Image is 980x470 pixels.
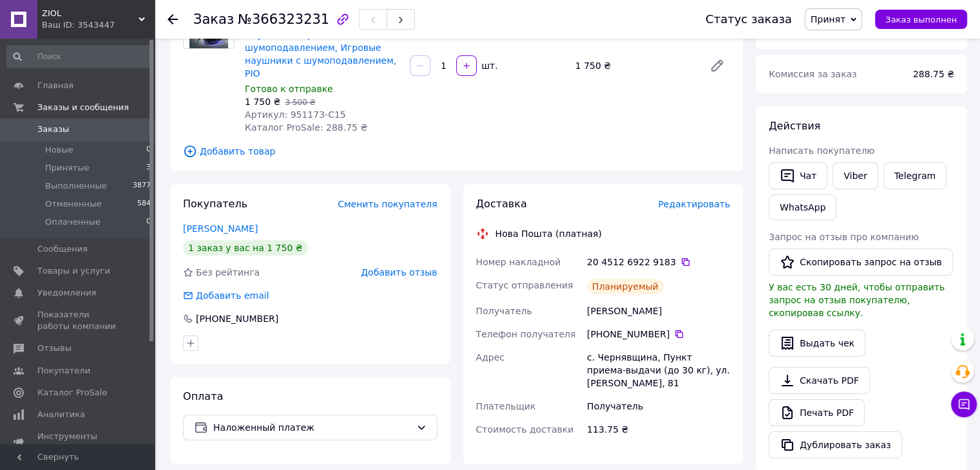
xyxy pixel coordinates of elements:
[37,287,96,299] span: Уведомления
[37,102,129,113] span: Заказы и сообщения
[769,69,857,79] span: Комиссия за заказ
[913,69,954,79] span: 288.75 ₴
[492,227,605,240] div: Нова Пошта (платная)
[811,14,845,24] span: Принят
[37,80,73,91] span: Главная
[6,45,152,68] input: Поиск
[361,267,437,277] span: Добавить отзыв
[245,17,396,79] a: Наушники игровые для пк, Наушники игровые с шумоподавлением, Игровые наушники с шумоподавлением, PIO
[193,12,234,27] span: Заказ
[245,84,333,94] span: Готово к отправке
[245,109,346,120] span: Артикул: 951173-C15
[769,120,820,132] span: Действия
[183,223,258,234] a: [PERSON_NAME]
[183,198,247,210] span: Покупатель
[704,53,730,79] a: Редактировать
[37,309,119,332] span: Показатели работы компании
[769,399,865,426] a: Печать PDF
[769,146,874,156] span: Написать покупателю
[183,144,730,158] span: Добавить товар
[245,97,280,107] span: 1 750 ₴
[45,216,101,228] span: Оплаченные
[587,279,664,294] div: Планируемый
[885,15,957,24] span: Заказ выполнен
[146,144,151,156] span: 0
[769,431,902,458] button: Дублировать заказ
[285,98,315,107] span: 3 500 ₴
[196,267,260,277] span: Без рейтинга
[584,418,733,441] div: 113.75 ₴
[37,343,72,354] span: Отзывы
[476,424,574,435] span: Стоимость доставки
[769,282,945,318] span: У вас есть 30 дней, чтобы отправить запрос на отзыв покупателю, скопировав ссылку.
[769,194,836,220] a: WhatsApp
[45,180,107,192] span: Выполненные
[584,346,733,395] div: с. Чернявщина, Пункт приема-выдачи (до 30 кг), ул. [PERSON_NAME], 81
[37,124,69,135] span: Заказы
[168,13,178,26] div: Вернуться назад
[45,162,90,174] span: Принятые
[769,249,953,276] button: Скопировать запрос на отзыв
[832,162,878,189] a: Viber
[875,10,967,29] button: Заказ выполнен
[37,409,85,420] span: Аналитика
[769,367,870,394] a: Скачать PDF
[476,329,576,339] span: Телефон получателя
[137,198,151,210] span: 584
[195,312,280,325] div: [PHONE_NUMBER]
[42,19,155,31] div: Ваш ID: 3543447
[238,12,329,27] span: №366323231
[183,390,223,402] span: Оплата
[478,59,499,72] div: шт.
[951,391,977,417] button: Чат с покупателем
[195,289,271,302] div: Добавить email
[45,198,101,210] span: Отмененные
[213,420,411,435] span: Наложенный платеж
[476,257,561,267] span: Номер накладной
[769,330,865,357] button: Выдать чек
[584,395,733,418] div: Получатель
[769,162,827,189] button: Чат
[570,57,699,75] div: 1 750 ₴
[883,162,946,189] a: Telegram
[146,162,151,174] span: 3
[658,199,730,209] span: Редактировать
[42,8,139,19] span: ZIOL
[769,232,919,242] span: Запрос на отзыв про компанию
[587,328,730,341] div: [PHONE_NUMBER]
[245,122,367,133] span: Каталог ProSale: 288.75 ₴
[587,256,730,268] div: 20 4512 6922 9183
[706,13,792,26] div: Статус заказа
[476,401,536,411] span: Плательщик
[476,306,532,316] span: Получатель
[338,199,437,209] span: Сменить покупателя
[37,243,88,255] span: Сообщения
[37,431,119,454] span: Инструменты вебмастера и SEO
[146,216,151,228] span: 0
[183,240,308,256] div: 1 заказ у вас на 1 750 ₴
[584,299,733,323] div: [PERSON_NAME]
[37,365,90,377] span: Покупатели
[37,387,107,399] span: Каталог ProSale
[476,280,573,290] span: Статус отправления
[133,180,151,192] span: 3877
[476,198,527,210] span: Доставка
[37,265,110,277] span: Товары и услуги
[182,289,271,302] div: Добавить email
[45,144,73,156] span: Новые
[476,352,504,362] span: Адрес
